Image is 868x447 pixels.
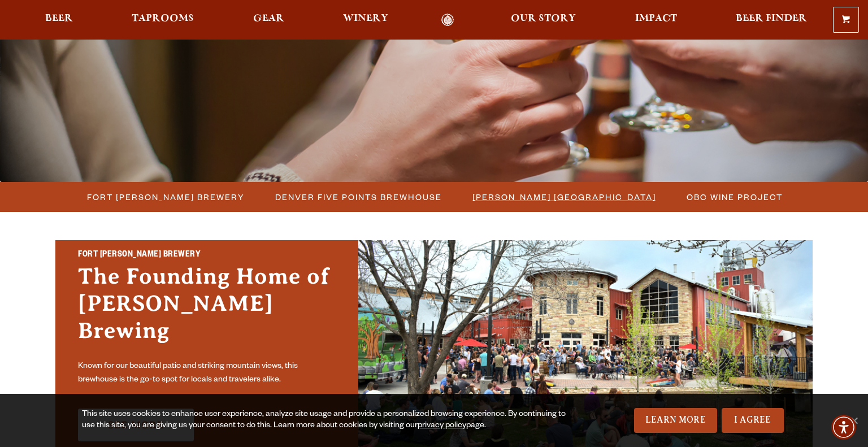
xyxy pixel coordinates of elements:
span: Fort [PERSON_NAME] Brewery [87,189,245,205]
span: Our Story [511,14,576,23]
a: Denver Five Points Brewhouse [268,189,448,205]
a: Taprooms [124,14,201,27]
a: Our Story [504,14,583,27]
h2: Fort [PERSON_NAME] Brewery [78,248,336,263]
span: Gear [253,14,284,23]
span: OBC Wine Project [687,189,783,205]
a: OBC Wine Project [680,189,788,205]
a: Beer Finder [728,14,814,27]
a: [PERSON_NAME] [GEOGRAPHIC_DATA] [466,189,662,205]
a: Learn More [634,408,717,433]
p: Known for our beautiful patio and striking mountain views, this brewhouse is the go-to spot for l... [78,360,336,387]
span: Beer Finder [736,14,807,23]
a: privacy policy [418,422,466,431]
span: Taprooms [132,14,194,23]
a: Gear [246,14,292,27]
span: Impact [635,14,677,23]
h3: The Founding Home of [PERSON_NAME] Brewing [78,263,336,355]
a: Beer [38,14,80,27]
span: [PERSON_NAME] [GEOGRAPHIC_DATA] [472,189,656,205]
span: Denver Five Points Brewhouse [275,189,442,205]
div: This site uses cookies to enhance user experience, analyze site usage and provide a personalized ... [82,409,569,432]
a: Impact [628,14,684,27]
a: Fort [PERSON_NAME] Brewery [80,189,250,205]
span: Beer [45,14,73,23]
span: Winery [343,14,388,23]
a: Odell Home [426,14,468,27]
div: Accessibility Menu [831,415,856,440]
a: Winery [336,14,396,27]
a: I Agree [722,408,784,433]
